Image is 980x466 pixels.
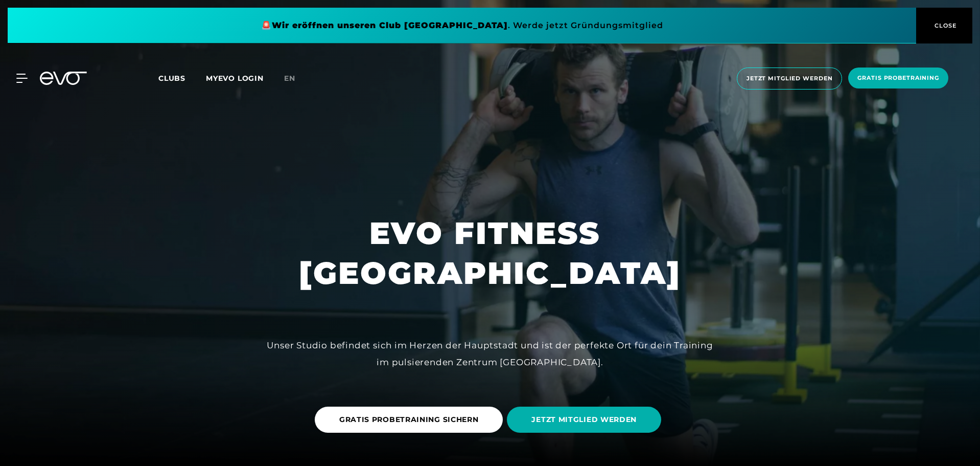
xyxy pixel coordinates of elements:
a: Gratis Probetraining [845,68,951,90]
span: Clubs [158,74,185,83]
span: GRATIS PROBETRAINING SICHERN [339,414,479,425]
span: Jetzt Mitglied werden [746,74,832,83]
span: CLOSE [932,21,957,30]
span: JETZT MITGLIED WERDEN [531,414,637,425]
span: en [284,74,295,83]
span: Gratis Probetraining [857,74,939,82]
a: JETZT MITGLIED WERDEN [507,399,665,440]
h1: EVO FITNESS [GEOGRAPHIC_DATA] [299,213,681,293]
a: MYEVO LOGIN [206,74,264,83]
div: Unser Studio befindet sich im Herzen der Hauptstadt und ist der perfekte Ort für dein Training im... [260,337,720,370]
a: GRATIS PROBETRAINING SICHERN [315,399,507,440]
button: CLOSE [916,8,972,43]
a: Jetzt Mitglied werden [734,68,845,90]
a: en [284,73,308,84]
a: Clubs [158,73,206,83]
